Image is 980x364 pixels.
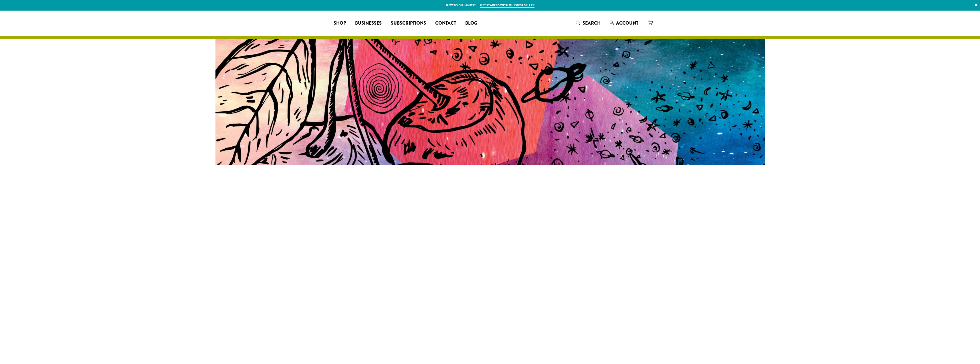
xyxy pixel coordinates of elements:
[355,20,382,27] span: Businesses
[616,20,638,26] span: Account
[329,19,351,28] a: Shop
[435,20,456,27] span: Contact
[480,3,534,8] a: Get started with our best seller
[391,20,426,27] span: Subscriptions
[334,20,346,27] span: Shop
[465,20,477,27] span: Blog
[571,18,605,28] a: Search
[583,20,601,26] span: Search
